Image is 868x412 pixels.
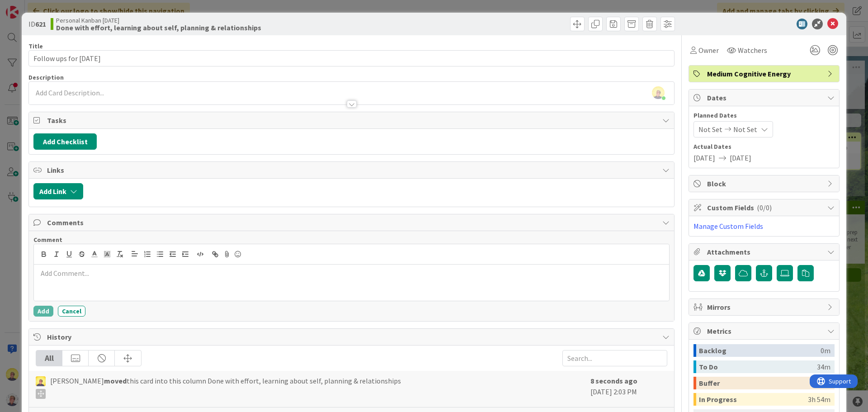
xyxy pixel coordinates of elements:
[33,236,62,244] span: Comment
[707,202,823,213] span: Custom Fields
[707,326,823,336] span: Metrics
[707,92,823,103] span: Dates
[36,376,46,386] img: JW
[562,350,667,366] input: Search...
[693,111,835,120] span: Planned Dates
[693,142,835,152] span: Actual Dates
[652,86,665,99] img: nKUMuoDhFNTCsnC9MIPQkgZgJ2SORMcs.jpeg
[47,115,658,126] span: Tasks
[590,375,667,403] div: [DATE] 2:03 PM
[817,360,830,373] div: 34m
[733,124,757,135] span: Not Set
[707,302,823,313] span: Mirrors
[590,376,637,385] b: 8 seconds ago
[707,178,823,189] span: Block
[28,50,675,66] input: type card name here...
[730,152,751,163] span: [DATE]
[50,375,401,399] span: [PERSON_NAME] this card into this column Done with effort, learning about self, planning & relati...
[104,376,127,385] b: moved
[56,24,261,31] b: Done with effort, learning about self, planning & relationships
[699,377,821,389] div: Buffer
[699,360,817,373] div: To Do
[821,344,830,357] div: 0m
[47,331,658,342] span: History
[693,222,763,231] a: Manage Custom Fields
[28,19,46,29] span: ID
[47,217,658,228] span: Comments
[33,183,83,199] button: Add Link
[28,42,43,50] label: Title
[33,306,53,317] button: Add
[698,124,722,135] span: Not Set
[757,203,772,212] span: ( 0/0 )
[28,73,64,81] span: Description
[693,152,715,163] span: [DATE]
[738,45,767,56] span: Watchers
[33,133,97,150] button: Add Checklist
[56,17,261,24] span: Personal Kanban [DATE]
[699,344,821,357] div: Backlog
[35,19,46,28] b: 621
[58,306,85,317] button: Cancel
[699,393,808,406] div: In Progress
[698,45,719,56] span: Owner
[707,246,823,257] span: Attachments
[36,350,62,366] div: All
[808,393,830,406] div: 3h 54m
[47,165,658,175] span: Links
[707,68,823,79] span: Medium Cognitive Energy
[19,1,41,12] span: Support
